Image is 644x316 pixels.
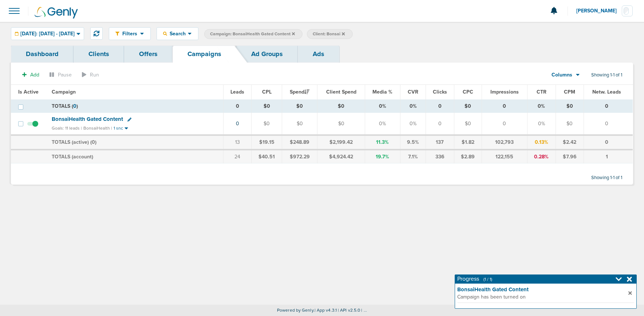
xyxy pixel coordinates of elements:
a: Offers [124,46,173,63]
td: 0% [527,99,556,113]
td: $2,199.42 [317,135,365,150]
span: BonsaiHealth Gated Content [52,116,123,122]
span: Media % [372,89,392,95]
small: 1 snc [114,126,123,131]
strong: BonsaiHealth Gated Content [457,286,628,293]
td: 0 [426,99,454,113]
td: $0 [454,99,482,113]
span: Campaign has been turned on [457,293,626,301]
span: CPM [564,89,575,95]
td: $0 [251,99,282,113]
td: $7.96 [556,150,584,163]
td: 0 [584,113,633,135]
small: BonsaiHealth | [83,126,112,131]
td: 0 [224,99,251,113]
span: Spend [290,89,309,95]
span: Impressions [490,89,519,95]
span: Client: Bonsai [313,31,345,37]
td: 1 [584,150,633,163]
td: 19.7% [365,150,400,163]
td: TOTALS ( ) [47,99,224,113]
td: 336 [426,150,454,163]
span: Add [30,72,39,78]
span: CPL [262,89,272,95]
td: 0 [482,99,527,113]
td: 7.1% [400,150,426,163]
span: Showing 1-1 of 1 [591,72,622,78]
td: 0 [482,113,527,135]
span: Campaign: BonsaiHealth Gated Content [210,31,295,37]
td: $972.29 [282,150,317,163]
span: (1 / 1) [483,277,492,282]
span: Leads [230,89,244,95]
a: 0 [236,121,239,127]
td: $0 [556,113,584,135]
span: Campaign [52,89,76,95]
td: 137 [426,135,454,150]
td: $0 [556,99,584,113]
td: 0 [584,99,633,113]
span: Clicks [433,89,447,95]
span: CPC [463,89,473,95]
span: | API v2.5.0 [338,308,360,313]
a: Ad Groups [236,46,298,63]
td: 0.13% [527,135,556,150]
button: Add [18,70,43,80]
img: Genly [35,7,78,19]
td: 0% [527,113,556,135]
td: $19.15 [251,135,282,150]
td: $0 [251,113,282,135]
td: $4,924.42 [317,150,365,163]
td: 24 [224,150,251,163]
td: $2.89 [454,150,482,163]
td: 0% [365,113,400,135]
td: 0% [400,113,426,135]
td: $0 [317,99,365,113]
td: $1.82 [454,135,482,150]
td: 0.28% [527,150,556,163]
span: Columns [552,71,572,79]
td: $2.42 [556,135,584,150]
td: 102,793 [482,135,527,150]
span: Netw. Leads [592,89,621,95]
td: 0 [584,135,633,150]
td: 0% [365,99,400,113]
a: Campaigns [173,46,236,63]
td: 0% [400,99,426,113]
td: TOTALS (account) [47,150,224,163]
span: Filters [119,31,140,37]
small: Goals: 11 leads | [52,126,82,131]
span: | App v4.3.1 [315,308,337,313]
td: $248.89 [282,135,317,150]
span: Is Active [18,89,39,95]
td: $40.51 [251,150,282,163]
span: 0 [73,103,76,109]
td: TOTALS (active) ( ) [47,135,224,150]
span: [DATE]: [DATE] - [DATE] [20,31,75,36]
span: | ... [361,308,367,313]
span: [PERSON_NAME] [576,8,622,13]
span: Showing 1-1 of 1 [591,175,622,181]
span: CVR [408,89,418,95]
td: $0 [282,99,317,113]
td: 9.5% [400,135,426,150]
a: Dashboard [11,46,74,63]
a: Clients [74,46,124,63]
td: 13 [224,135,251,150]
span: 0 [92,139,95,145]
a: Ads [298,46,339,63]
td: 11.3% [365,135,400,150]
td: 122,155 [482,150,527,163]
td: $0 [454,113,482,135]
td: $0 [317,113,365,135]
span: CTR [537,89,546,95]
td: $0 [282,113,317,135]
td: 0 [426,113,454,135]
h4: Progress [457,276,492,283]
span: Search [167,31,188,37]
span: Client Spend [326,89,356,95]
